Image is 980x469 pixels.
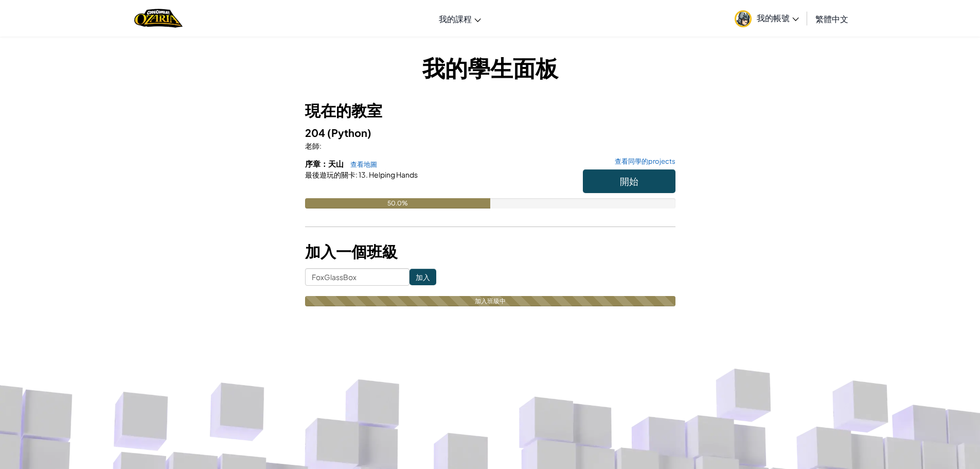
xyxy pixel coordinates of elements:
[345,160,377,168] a: 查看地圖
[358,170,368,179] span: 13.
[305,240,675,263] h3: 加入一個班級
[409,269,436,285] input: 加入
[319,141,322,150] span: :
[305,99,675,122] h3: 現在的教室
[305,51,675,83] h1: 我的學生面板
[439,13,472,24] span: 我的課程
[729,2,804,34] a: 我的帳號
[305,198,490,209] div: 50.0%
[735,10,752,27] img: avatar
[757,12,799,23] span: 我的帳號
[134,8,182,29] img: Home
[583,169,675,193] button: 開始
[620,175,638,187] span: 開始
[810,5,853,32] a: 繁體中文
[355,170,358,179] span: :
[434,5,486,32] a: 我的課程
[305,296,675,306] div: 加入班級中
[610,158,675,165] a: 查看同學的projects
[305,126,327,139] span: 204
[305,170,355,179] span: 最後遊玩的關卡
[305,141,319,150] span: 老師
[368,170,418,179] span: Helping Hands
[305,159,345,168] span: 序章：天山
[815,13,848,24] span: 繁體中文
[134,8,182,29] a: Ozaria by CodeCombat logo
[327,126,371,139] span: (Python)
[305,268,409,286] input: <Enter Class Code>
